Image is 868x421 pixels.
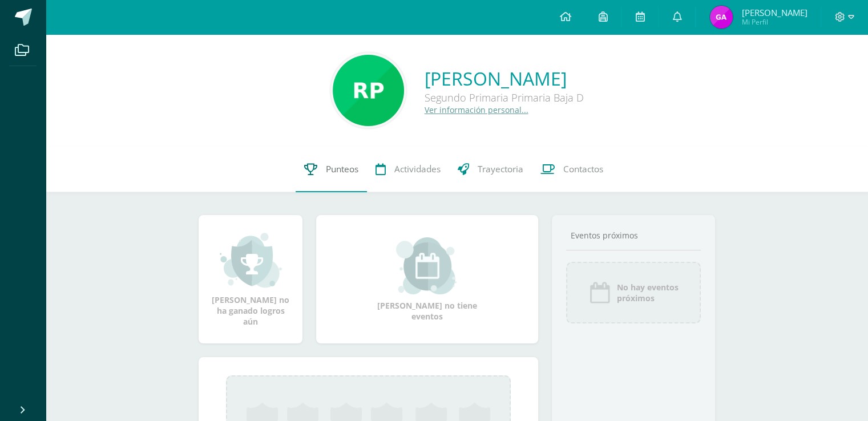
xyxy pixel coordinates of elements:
span: Mi Perfil [741,17,807,27]
a: [PERSON_NAME] [425,66,584,91]
div: [PERSON_NAME] no ha ganado logros aún [210,232,291,327]
div: Eventos próximos [566,230,701,241]
img: 33125bfce6869fbfa96fe7e88d501b88.png [333,55,404,126]
img: f716b86776bf98e09adf51f79a20cf3a.png [710,6,733,29]
div: Segundo Primaria Primaria Baja D [425,91,584,104]
img: event_icon.png [588,281,611,304]
span: Punteos [326,163,358,175]
img: event_small.png [396,237,458,294]
a: Ver información personal... [425,104,528,115]
a: Contactos [532,147,612,192]
span: Contactos [563,163,603,175]
span: Trayectoria [478,163,523,175]
a: Punteos [296,147,367,192]
img: achievement_small.png [220,232,282,289]
div: [PERSON_NAME] no tiene eventos [370,237,485,322]
span: Actividades [394,163,441,175]
span: [PERSON_NAME] [741,7,807,18]
a: Actividades [367,147,449,192]
span: No hay eventos próximos [617,282,679,303]
a: Trayectoria [449,147,532,192]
